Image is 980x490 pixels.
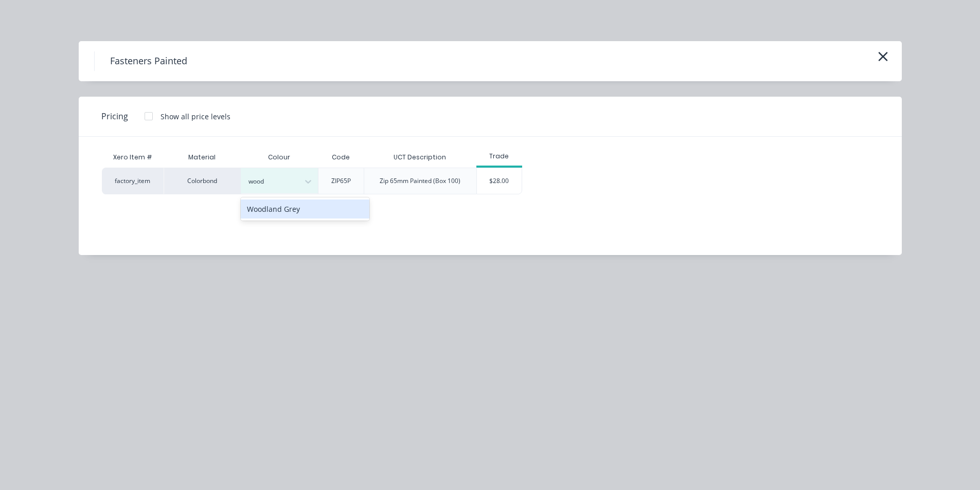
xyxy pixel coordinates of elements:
[164,147,241,168] div: Material
[241,199,369,219] div: Woodland Grey
[161,111,230,122] div: Show all price levels
[331,176,351,186] div: ZIP65P
[241,147,318,168] div: Colour
[102,168,164,194] div: factory_item
[476,152,522,161] div: Trade
[102,147,164,168] div: Xero Item #
[94,51,203,71] h4: Fasteners Painted
[324,144,358,170] div: Code
[164,168,241,194] div: Colorbond
[477,168,522,194] div: $28.00
[101,110,128,122] span: Pricing
[380,176,460,186] div: Zip 65mm Painted (Box 100)
[385,144,454,170] div: UCT Description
